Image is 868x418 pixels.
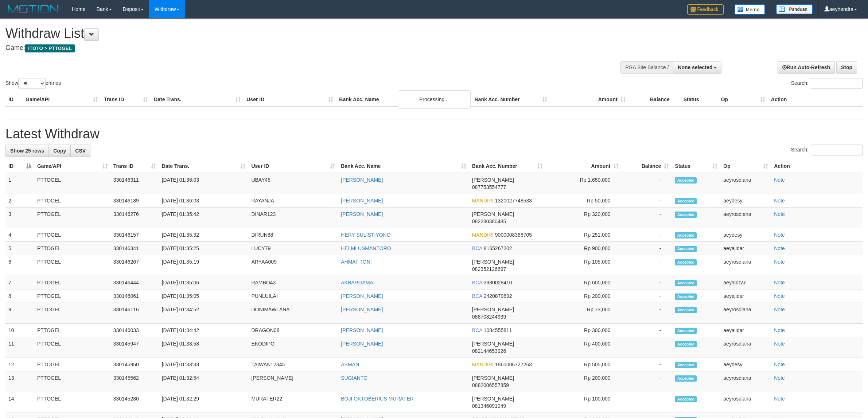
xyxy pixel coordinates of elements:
[620,61,673,74] div: PGA Site Balance /
[720,289,771,303] td: aeyajidar
[484,280,512,285] span: Copy 3980028410 to clipboard
[53,148,66,154] span: Copy
[110,337,159,358] td: 330145947
[675,362,697,368] span: Accepted
[545,303,622,324] td: Rp 73,000
[110,173,159,194] td: 330146311
[159,392,249,413] td: [DATE] 01:32:29
[472,375,514,381] span: [PERSON_NAME]
[248,358,338,371] td: TAIWAN12345
[472,362,494,367] span: MANDIRI
[110,392,159,413] td: 330145280
[472,211,514,217] span: [PERSON_NAME]
[472,327,482,333] span: BCA
[472,232,494,238] span: MANDIRI
[778,61,835,74] a: Run Auto-Refresh
[472,314,506,320] span: Copy 088708244939 to clipboard
[248,371,338,392] td: [PERSON_NAME]
[675,328,697,334] span: Accepted
[5,127,863,141] h1: Latest Withdraw
[248,337,338,358] td: EKODIPO
[484,245,512,251] span: Copy 8165267202 to clipboard
[774,341,785,347] a: Note
[675,280,697,286] span: Accepted
[718,93,768,106] th: Op
[5,392,34,413] td: 14
[159,337,249,358] td: [DATE] 01:33:58
[545,337,622,358] td: Rp 400,000
[5,358,34,371] td: 12
[159,358,249,371] td: [DATE] 01:33:33
[472,218,506,224] span: Copy 082280380485 to clipboard
[472,341,514,347] span: [PERSON_NAME]
[75,148,86,154] span: CSV
[774,327,785,333] a: Note
[34,371,110,392] td: PTTOGEL
[159,255,249,276] td: [DATE] 01:35:19
[5,78,61,89] label: Show entries
[675,307,697,313] span: Accepted
[5,337,34,358] td: 11
[774,211,785,217] a: Note
[622,392,672,413] td: -
[622,255,672,276] td: -
[545,276,622,289] td: Rp 600,000
[336,93,471,106] th: Bank Acc. Name
[34,324,110,337] td: PTTOGEL
[545,173,622,194] td: Rp 1,650,000
[34,173,110,194] td: PTTOGEL
[774,245,785,251] a: Note
[34,242,110,255] td: PTTOGEL
[5,159,34,173] th: ID: activate to sort column descending
[341,396,414,402] a: BOJI OKTOBERIUS MURAFER
[545,289,622,303] td: Rp 200,000
[720,392,771,413] td: aeyrosdiana
[159,276,249,289] td: [DATE] 01:35:06
[791,78,863,89] label: Search:
[550,93,628,106] th: Amount
[811,145,863,155] input: Search:
[469,159,545,173] th: Bank Acc. Number: activate to sort column ascending
[341,211,383,217] a: [PERSON_NAME]
[110,208,159,228] td: 330146276
[720,371,771,392] td: aeyrosdiana
[472,307,514,312] span: [PERSON_NAME]
[720,173,771,194] td: aeyrosdiana
[101,93,151,106] th: Trans ID
[545,194,622,208] td: Rp 50,000
[110,276,159,289] td: 330146444
[675,375,697,382] span: Accepted
[248,255,338,276] td: ARYAA009
[545,392,622,413] td: Rp 100,000
[5,4,61,15] img: MOTION_logo.png
[472,198,494,204] span: MANDIRI
[5,93,23,106] th: ID
[472,266,506,272] span: Copy 082352126697 to clipboard
[720,242,771,255] td: aeyajidar
[774,396,785,402] a: Note
[34,337,110,358] td: PTTOGEL
[248,392,338,413] td: MURAFER22
[768,93,863,106] th: Action
[678,64,712,70] span: None selected
[18,78,46,89] select: Showentries
[545,255,622,276] td: Rp 105,000
[70,145,90,157] a: CSV
[244,93,336,106] th: User ID
[675,246,697,252] span: Accepted
[622,194,672,208] td: -
[774,232,785,238] a: Note
[248,228,338,242] td: DIRUN88
[341,341,383,347] a: [PERSON_NAME]
[338,159,469,173] th: Bank Acc. Name: activate to sort column ascending
[472,396,514,402] span: [PERSON_NAME]
[776,4,813,14] img: panduan.png
[110,159,159,173] th: Trans ID: activate to sort column ascending
[34,303,110,324] td: PTTOGEL
[472,184,506,190] span: Copy 087753554777 to clipboard
[5,371,34,392] td: 13
[495,198,532,204] span: Copy 1320027748533 to clipboard
[341,259,372,265] a: AHMAT TONI
[5,255,34,276] td: 6
[110,303,159,324] td: 330146116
